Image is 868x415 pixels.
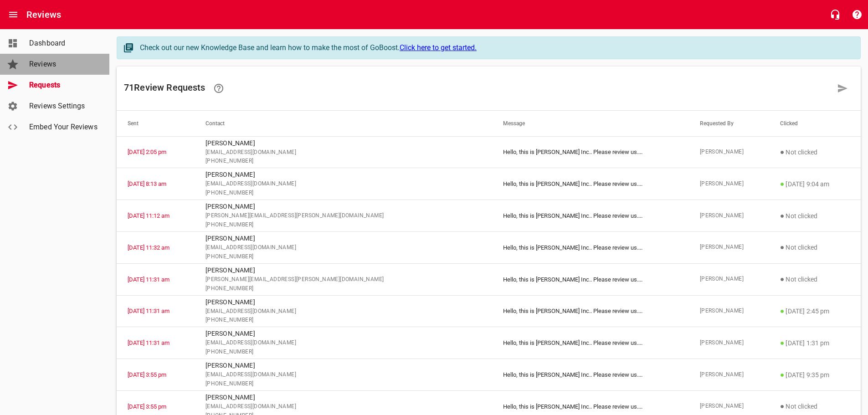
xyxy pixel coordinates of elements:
[128,244,169,251] a: [DATE] 11:32 am
[205,157,481,166] span: [PHONE_NUMBER]
[492,359,689,391] td: Hello, this is [PERSON_NAME] Inc.. Please review us. ...
[492,111,689,136] th: Message
[700,307,758,316] span: [PERSON_NAME]
[205,170,481,179] p: [PERSON_NAME]
[780,275,785,283] span: ●
[780,369,850,380] p: [DATE] 9:35 pm
[29,38,98,49] span: Dashboard
[205,307,481,316] span: [EMAIL_ADDRESS][DOMAIN_NAME]
[117,111,195,136] th: Sent
[492,295,689,327] td: Hello, this is [PERSON_NAME] Inc.. Please review us. ...
[128,149,166,155] a: [DATE] 2:05 pm
[205,211,481,220] span: [PERSON_NAME][EMAIL_ADDRESS][PERSON_NAME][DOMAIN_NAME]
[492,327,689,359] td: Hello, this is [PERSON_NAME] Inc.. Please review us. ...
[780,306,850,317] p: [DATE] 2:45 pm
[29,59,98,70] span: Reviews
[195,111,492,136] th: Contact
[780,148,785,156] span: ●
[128,371,166,378] a: [DATE] 3:55 pm
[2,4,24,26] button: Open drawer
[124,77,832,99] h6: 71 Review Request s
[128,339,169,346] a: [DATE] 11:31 am
[780,274,850,285] p: Not clicked
[128,307,169,314] a: [DATE] 11:31 am
[205,284,481,293] span: [PHONE_NUMBER]
[769,111,861,136] th: Clicked
[780,179,850,190] p: [DATE] 9:04 am
[208,77,230,99] a: Learn how requesting reviews can improve your online presence
[700,148,758,157] span: [PERSON_NAME]
[780,179,785,188] span: ●
[26,7,61,22] h6: Reviews
[205,316,481,325] span: [PHONE_NUMBER]
[205,234,481,243] p: [PERSON_NAME]
[780,210,850,221] p: Not clicked
[689,111,769,136] th: Requested By
[492,231,689,263] td: Hello, this is [PERSON_NAME] Inc.. Please review us. ...
[780,370,785,379] span: ●
[780,402,785,410] span: ●
[492,263,689,295] td: Hello, this is [PERSON_NAME] Inc.. Please review us. ...
[128,276,169,283] a: [DATE] 11:31 am
[780,242,850,253] p: Not clicked
[29,122,98,133] span: Embed Your Reviews
[780,401,850,412] p: Not clicked
[780,147,850,158] p: Not clicked
[140,42,851,53] div: Check out our new Knowledge Base and learn how to make the most of GoBoost.
[205,220,481,230] span: [PHONE_NUMBER]
[780,338,850,348] p: [DATE] 1:31 pm
[700,243,758,252] span: [PERSON_NAME]
[492,200,689,232] td: Hello, this is [PERSON_NAME] Inc.. Please review us. ...
[492,168,689,200] td: Hello, this is [PERSON_NAME] Inc.. Please review us. ...
[205,275,481,284] span: [PERSON_NAME][EMAIL_ADDRESS][PERSON_NAME][DOMAIN_NAME]
[700,179,758,189] span: [PERSON_NAME]
[128,403,166,410] a: [DATE] 3:55 pm
[700,275,758,284] span: [PERSON_NAME]
[128,212,169,219] a: [DATE] 11:12 am
[492,136,689,168] td: Hello, this is [PERSON_NAME] Inc.. Please review us. ...
[205,138,481,148] p: [PERSON_NAME]
[824,4,846,26] button: Live Chat
[780,243,785,251] span: ●
[205,252,481,261] span: [PHONE_NUMBER]
[205,148,481,157] span: [EMAIL_ADDRESS][DOMAIN_NAME]
[205,266,481,275] p: [PERSON_NAME]
[780,211,785,220] span: ●
[128,180,166,187] a: [DATE] 8:13 am
[205,202,481,211] p: [PERSON_NAME]
[205,370,481,379] span: [EMAIL_ADDRESS][DOMAIN_NAME]
[29,80,98,91] span: Requests
[205,338,481,348] span: [EMAIL_ADDRESS][DOMAIN_NAME]
[205,179,481,189] span: [EMAIL_ADDRESS][DOMAIN_NAME]
[205,329,481,338] p: [PERSON_NAME]
[205,379,481,389] span: [PHONE_NUMBER]
[700,338,758,348] span: [PERSON_NAME]
[700,402,758,411] span: [PERSON_NAME]
[832,77,853,99] a: Request a review
[846,4,868,26] button: Support Portal
[205,348,481,357] span: [PHONE_NUMBER]
[700,211,758,220] span: [PERSON_NAME]
[400,43,477,52] a: Click here to get started.
[780,307,785,315] span: ●
[205,297,481,307] p: [PERSON_NAME]
[780,338,785,347] span: ●
[205,243,481,252] span: [EMAIL_ADDRESS][DOMAIN_NAME]
[205,402,481,411] span: [EMAIL_ADDRESS][DOMAIN_NAME]
[205,393,481,402] p: [PERSON_NAME]
[29,101,98,112] span: Reviews Settings
[700,370,758,379] span: [PERSON_NAME]
[205,361,481,370] p: [PERSON_NAME]
[205,189,481,198] span: [PHONE_NUMBER]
